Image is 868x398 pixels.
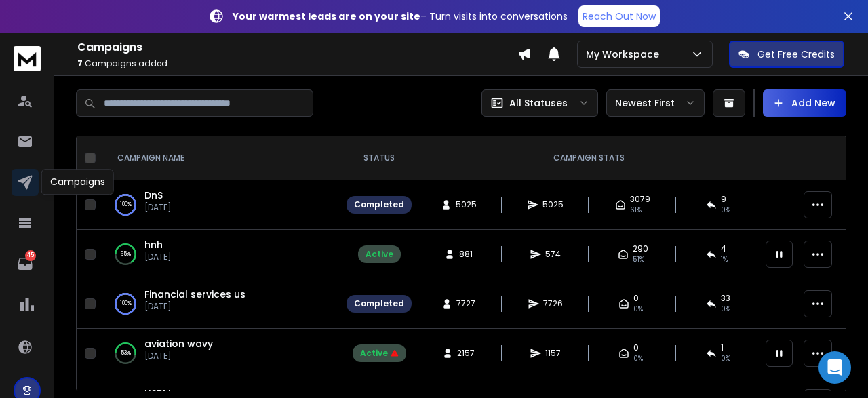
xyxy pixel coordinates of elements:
span: 0 % [721,353,730,364]
span: 7727 [456,298,475,309]
span: 0% [633,304,643,315]
span: 1 [721,342,724,353]
a: aviation wavy [144,337,213,351]
p: Get Free Credits [757,47,835,61]
div: Completed [354,199,404,210]
span: 2157 [457,348,475,359]
p: 100 % [120,297,132,311]
span: 3079 [630,194,650,205]
th: CAMPAIGN STATS [420,136,757,180]
span: 0 % [721,205,730,216]
p: Campaigns added [77,58,517,69]
span: 5025 [542,199,564,210]
p: 45 [25,250,36,261]
span: 61 % [630,205,642,216]
strong: Your warmest leads are on your site [233,9,420,23]
th: CAMPAIGN NAME [101,136,338,180]
a: Financial services us [144,287,245,301]
img: logo [14,46,41,71]
p: 65 % [121,247,131,261]
span: 1157 [545,348,561,359]
p: [DATE] [144,301,245,312]
span: 51 % [633,254,644,265]
p: [DATE] [144,252,172,262]
span: 33 [721,293,730,304]
p: 100 % [120,198,132,212]
button: Newest First [606,89,705,117]
td: 53%aviation wavy[DATE] [101,329,338,378]
span: 7 [77,58,83,69]
p: Reach Out Now [583,9,656,23]
span: 4 [721,243,726,254]
a: hnh [144,238,163,252]
div: Active [360,348,399,359]
span: 7726 [543,298,563,309]
div: Active [366,249,393,260]
p: All Statuses [509,96,568,110]
span: 1 % [721,254,728,265]
td: 100%Financial services us[DATE] [101,279,338,329]
div: Campaigns [41,169,114,195]
span: 881 [459,249,473,260]
a: Reach Out Now [578,5,660,27]
span: 0 [633,293,639,304]
p: [DATE] [144,202,172,213]
button: Add New [763,89,846,117]
span: 5025 [456,199,477,210]
div: Open Intercom Messenger [818,351,851,384]
p: 53 % [121,346,131,360]
td: 100%DnS[DATE] [101,180,338,230]
span: 9 [721,194,726,205]
h1: Campaigns [77,39,517,56]
span: 290 [633,243,648,254]
span: 0 [633,342,639,353]
p: My Workspace [586,47,665,61]
span: 574 [545,249,561,260]
p: [DATE] [144,351,213,361]
td: 65%hnh[DATE] [101,230,338,279]
span: 0% [633,353,643,364]
p: – Turn visits into conversations [233,9,568,23]
a: DnS [144,188,163,202]
th: STATUS [338,136,420,180]
button: Get Free Credits [729,41,844,68]
div: Completed [354,298,404,309]
span: 0 % [721,304,730,315]
a: 45 [12,250,39,277]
